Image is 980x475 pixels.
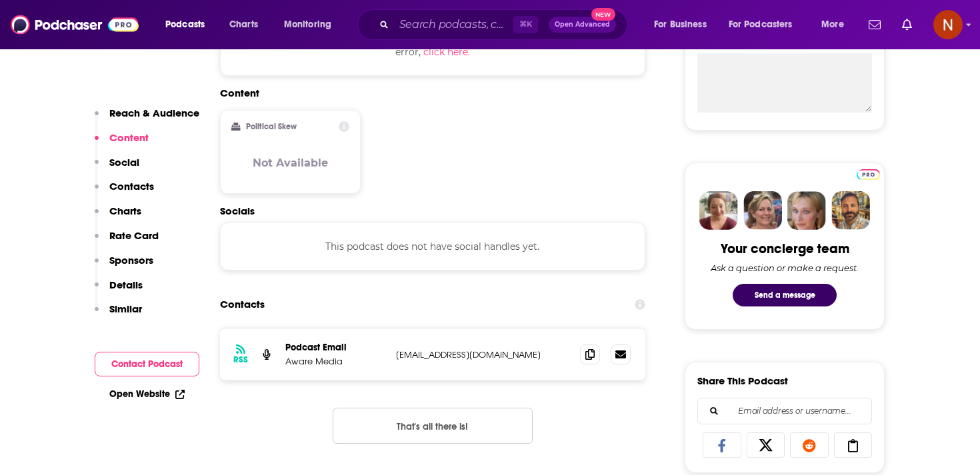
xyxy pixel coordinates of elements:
[697,398,872,424] div: Search followers
[721,240,849,257] div: Your concierge team
[220,223,645,270] div: This podcast does not have social handles yet.
[109,180,154,193] p: Contacts
[897,13,917,36] a: Show notifications dropdown
[933,10,963,39] button: Show profile menu
[233,354,248,365] h3: RSS
[95,302,142,327] button: Similar
[109,131,149,144] p: Content
[703,432,741,458] a: Share on Facebook
[109,278,143,291] p: Details
[246,122,297,131] h2: Political Skew
[654,15,707,34] span: For Business
[834,432,873,458] a: Copy Link
[709,398,861,424] input: Email address or username...
[220,205,645,217] h2: Socials
[109,107,199,119] p: Reach & Audience
[555,21,610,28] span: Open Advanced
[95,107,199,131] button: Reach & Audience
[95,205,141,229] button: Charts
[109,229,159,242] p: Rate Card
[711,262,859,273] div: Ask a question or make a request.
[933,10,963,39] img: User Profile
[253,157,328,169] h3: Not Available
[747,432,785,458] a: Share on X/Twitter
[109,254,153,266] p: Sponsors
[863,13,886,36] a: Show notifications dropdown
[787,191,826,230] img: Jules Profile
[720,14,812,35] button: open menu
[109,388,185,400] a: Open Website
[645,14,723,35] button: open menu
[284,15,331,34] span: Monitoring
[220,87,635,99] h2: Content
[933,10,963,39] span: Logged in as AdelNBM
[95,352,199,376] button: Contact Podcast
[831,191,870,230] img: Jon Profile
[95,180,154,205] button: Contacts
[733,284,837,306] button: Send a message
[229,15,258,34] span: Charts
[591,8,615,21] span: New
[743,191,782,230] img: Barbara Profile
[790,432,829,458] a: Share on Reddit
[396,349,569,360] p: [EMAIL_ADDRESS][DOMAIN_NAME]
[285,342,385,353] p: Podcast Email
[821,15,844,34] span: More
[275,14,349,35] button: open menu
[109,205,141,217] p: Charts
[165,15,205,34] span: Podcasts
[549,17,616,33] button: Open AdvancedNew
[95,156,139,181] button: Social
[109,156,139,169] p: Social
[812,14,861,35] button: open menu
[394,14,513,35] input: Search podcasts, credits, & more...
[95,278,143,303] button: Details
[11,12,139,37] img: Podchaser - Follow, Share and Rate Podcasts
[333,408,533,444] button: Nothing here.
[95,131,149,156] button: Content
[95,254,153,278] button: Sponsors
[156,14,222,35] button: open menu
[699,191,738,230] img: Sydney Profile
[729,15,793,34] span: For Podcasters
[423,45,470,59] button: click here.
[857,169,880,180] img: Podchaser Pro
[240,31,625,58] span: We currently do not provide audience demographics for this podcast. To report an error,
[697,374,788,387] h3: Share This Podcast
[370,9,640,40] div: Search podcasts, credits, & more...
[285,356,385,367] p: Aware Media
[95,229,159,254] button: Rate Card
[109,302,142,315] p: Similar
[220,292,265,317] h2: Contacts
[221,14,266,35] a: Charts
[513,16,538,33] span: ⌘ K
[857,167,880,180] a: Pro website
